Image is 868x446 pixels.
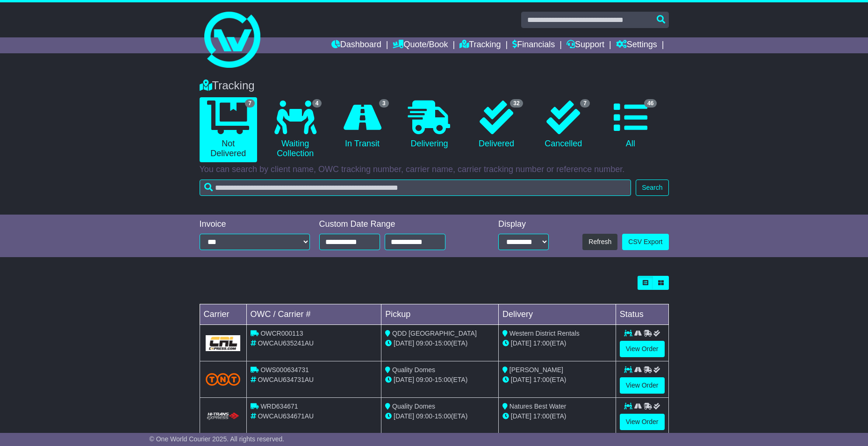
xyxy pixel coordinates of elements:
[644,99,657,108] span: 46
[535,97,592,152] a: 7 Cancelled
[502,411,612,421] div: (ETA)
[509,403,567,410] span: Natures Best Water
[616,37,657,53] a: Settings
[511,339,531,347] span: [DATE]
[567,37,604,53] a: Support
[260,403,298,410] span: WRD634671
[511,412,531,420] span: [DATE]
[258,339,314,347] span: OWCAU635241AU
[416,412,432,420] span: 09:00
[195,79,674,93] div: Tracking
[200,219,310,230] div: Invoice
[416,339,432,347] span: 09:00
[206,335,241,351] img: GetCarrierServiceLogo
[392,403,435,410] span: Quality Domes
[331,37,381,53] a: Dashboard
[498,304,616,325] td: Delivery
[533,412,550,420] span: 17:00
[435,412,451,420] span: 15:00
[394,339,414,347] span: [DATE]
[435,339,451,347] span: 15:00
[498,219,549,230] div: Display
[266,97,324,162] a: 4 Waiting Collection
[206,373,241,386] img: TNT_Domestic.png
[392,330,477,337] span: QDD [GEOGRAPHIC_DATA]
[512,37,555,53] a: Financials
[510,99,523,108] span: 32
[312,99,322,108] span: 4
[260,366,309,374] span: OWS000634731
[393,37,448,53] a: Quote/Book
[435,376,451,383] span: 15:00
[200,97,257,162] a: 7 Not Delivered
[333,97,391,152] a: 3 In Transit
[206,412,241,421] img: HiTrans.png
[509,366,563,374] span: [PERSON_NAME]
[416,376,432,383] span: 09:00
[509,330,580,337] span: Western District Rentals
[381,304,499,325] td: Pickup
[385,411,495,421] div: - (ETA)
[502,375,612,385] div: (ETA)
[511,376,531,383] span: [DATE]
[582,234,617,250] button: Refresh
[245,99,255,108] span: 7
[246,304,381,325] td: OWC / Carrier #
[150,435,285,443] span: © One World Courier 2025. All rights reserved.
[258,412,314,420] span: OWCAU634671AU
[319,219,469,230] div: Custom Date Range
[502,338,612,348] div: (ETA)
[620,414,665,430] a: View Order
[394,376,414,383] span: [DATE]
[533,376,550,383] span: 17:00
[392,366,435,374] span: Quality Domes
[385,375,495,385] div: - (ETA)
[200,304,246,325] td: Carrier
[260,330,303,337] span: OWCR000113
[401,97,458,152] a: Delivering
[459,37,501,53] a: Tracking
[620,341,665,357] a: View Order
[385,338,495,348] div: - (ETA)
[533,339,550,347] span: 17:00
[616,304,668,325] td: Status
[602,97,659,152] a: 46 All
[200,165,669,175] p: You can search by client name, OWC tracking number, carrier name, carrier tracking number or refe...
[622,234,668,250] a: CSV Export
[467,97,525,152] a: 32 Delivered
[394,412,414,420] span: [DATE]
[636,180,668,196] button: Search
[620,377,665,394] a: View Order
[580,99,590,108] span: 7
[379,99,389,108] span: 3
[258,376,314,383] span: OWCAU634731AU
